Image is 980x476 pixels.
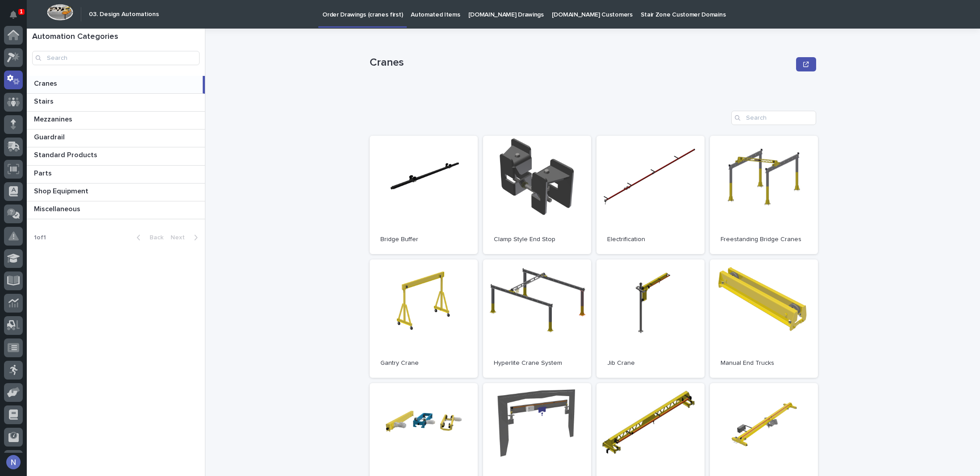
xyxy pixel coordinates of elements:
p: Standard Products [34,149,99,159]
span: Back [144,234,163,241]
p: Freestanding Bridge Cranes [721,236,807,243]
span: Next [171,234,190,241]
a: Standard ProductsStandard Products [27,147,205,165]
p: Hyperlite Crane System [494,359,580,367]
a: Shop EquipmentShop Equipment [27,184,205,201]
p: Shop Equipment [34,185,90,196]
p: Stairs [34,96,55,106]
a: Electrification [596,136,705,254]
a: PartsParts [27,166,205,184]
a: Hyperlite Crane System [483,259,591,378]
p: Cranes [370,56,793,69]
a: MezzaninesMezzanines [27,112,205,129]
p: Parts [34,167,54,178]
p: 1 [20,8,23,15]
h2: 03. Design Automations [89,11,159,18]
p: 1 of 1 [27,227,53,249]
a: CranesCranes [27,76,205,94]
p: Mezzanines [34,113,74,124]
p: Guardrail [34,131,67,142]
a: StairsStairs [27,94,205,112]
button: Next [167,234,205,242]
input: Search [731,111,816,125]
a: Manual End Trucks [710,259,818,378]
a: Gantry Crane [370,259,478,378]
p: Gantry Crane [380,359,467,367]
button: users-avatar [4,453,23,472]
h1: Automation Categories [32,32,200,42]
a: Freestanding Bridge Cranes [710,136,818,254]
p: Cranes [34,78,59,88]
button: Back [129,234,167,242]
input: Search [32,51,200,65]
p: Clamp Style End Stop [494,236,580,243]
p: Electrification [607,236,694,243]
p: Bridge Buffer [380,236,467,243]
p: Manual End Trucks [721,359,807,367]
p: Miscellaneous [34,203,82,213]
a: MiscellaneousMiscellaneous [27,201,205,219]
a: Clamp Style End Stop [483,136,591,254]
img: Workspace Logo [47,4,73,21]
div: Notifications1 [11,11,23,25]
p: Jib Crane [607,359,694,367]
a: Bridge Buffer [370,136,478,254]
a: Jib Crane [596,259,705,378]
button: Notifications [4,5,23,24]
a: GuardrailGuardrail [27,129,205,147]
